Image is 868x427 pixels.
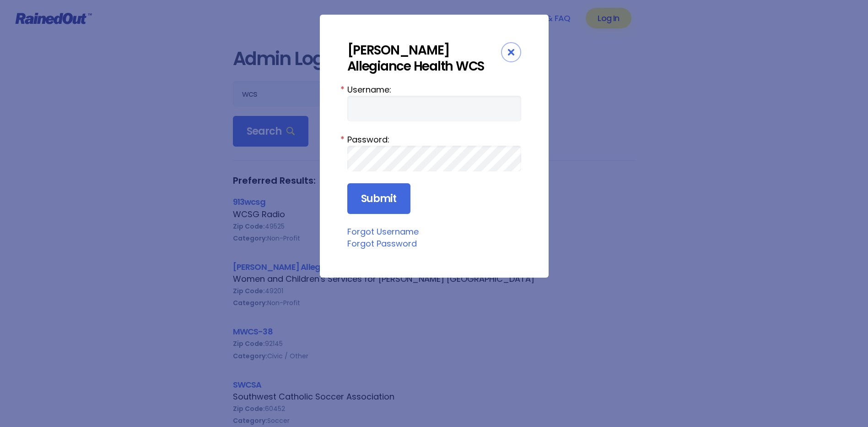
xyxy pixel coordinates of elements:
a: Forgot Password [347,238,417,249]
div: Close [501,42,521,62]
div: [PERSON_NAME] Allegiance Health WCS [347,42,501,74]
label: Password: [347,133,521,146]
input: Submit [347,183,410,214]
label: Username: [347,83,521,96]
a: Forgot Username [347,226,419,237]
